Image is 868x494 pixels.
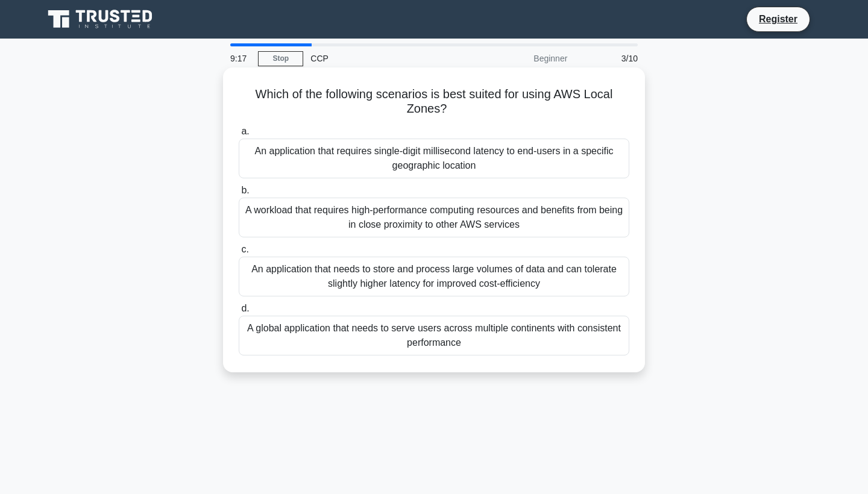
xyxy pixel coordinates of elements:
span: c. [241,244,248,254]
h5: Which of the following scenarios is best suited for using AWS Local Zones? [237,87,631,117]
div: A global application that needs to serve users across multiple continents with consistent perform... [239,316,629,355]
div: A workload that requires high-performance computing resources and benefits from being in close pr... [239,198,629,237]
a: Register [752,11,805,27]
div: An application that requires single-digit millisecond latency to end-users in a specific geograph... [239,139,629,178]
div: 3/10 [574,46,645,70]
div: CCP [303,46,469,70]
div: 9:17 [223,46,258,70]
a: Stop [258,51,303,66]
span: a. [241,126,249,136]
div: An application that needs to store and process large volumes of data and can tolerate slightly hi... [239,257,629,296]
div: Beginner [469,46,574,70]
span: b. [241,185,249,195]
span: d. [241,303,249,313]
